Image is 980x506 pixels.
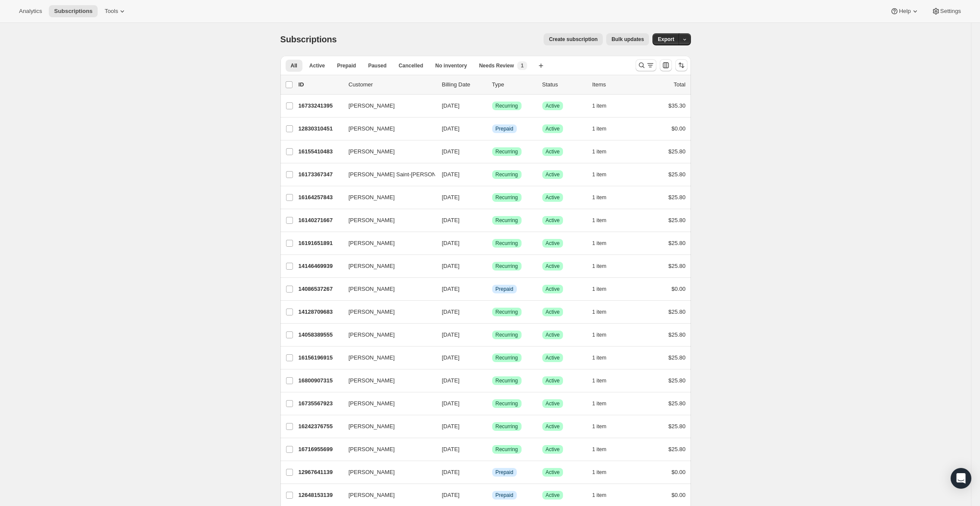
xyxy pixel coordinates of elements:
[442,171,460,178] span: [DATE]
[54,8,92,15] span: Subscriptions
[496,469,513,476] span: Prepaid
[592,260,616,272] button: 1 item
[299,80,342,89] p: ID
[899,8,910,15] span: Help
[299,191,686,204] div: 16164257843[PERSON_NAME][DATE]SuccessRecurringSuccessActive1 item$25.80
[546,354,560,361] span: Active
[546,400,560,407] span: Active
[668,194,686,200] span: $25.80
[299,398,686,410] div: 16735567923[PERSON_NAME][DATE]SuccessRecurringSuccessActive1 item$25.80
[344,374,430,388] button: [PERSON_NAME]
[885,5,924,17] button: Help
[592,423,607,430] span: 1 item
[299,352,686,364] div: 16156196915[PERSON_NAME][DATE]SuccessRecurringSuccessActive1 item$25.80
[636,59,656,71] button: Search and filter results
[299,285,342,293] p: 14086537267
[492,80,535,89] div: Type
[344,259,430,273] button: [PERSON_NAME]
[99,5,132,17] button: Tools
[442,80,485,89] p: Billing Date
[344,145,430,159] button: [PERSON_NAME]
[344,351,430,365] button: [PERSON_NAME]
[592,214,616,226] button: 1 item
[546,217,560,224] span: Active
[668,309,686,315] span: $25.80
[442,194,460,200] span: [DATE]
[344,465,430,479] button: [PERSON_NAME]
[344,168,430,181] button: [PERSON_NAME] Saint-[PERSON_NAME]
[592,375,616,387] button: 1 item
[442,148,460,155] span: [DATE]
[496,400,518,407] span: Recurring
[299,80,686,89] div: IDCustomerBilling DateTypeStatusItemsTotal
[592,125,607,132] span: 1 item
[105,8,118,15] span: Tools
[299,147,342,156] p: 16155410483
[442,446,460,452] span: [DATE]
[299,169,686,181] div: 16173367347[PERSON_NAME] Saint-[PERSON_NAME][DATE]SuccessRecurringSuccessActive1 item$25.80
[435,62,467,69] span: No inventory
[349,353,395,362] span: [PERSON_NAME]
[546,148,560,155] span: Active
[309,62,325,69] span: Active
[592,169,616,181] button: 1 item
[479,62,514,69] span: Needs Review
[349,239,395,248] span: [PERSON_NAME]
[671,286,686,292] span: $0.00
[496,377,518,384] span: Recurring
[546,171,560,178] span: Active
[442,309,460,315] span: [DATE]
[544,33,603,45] button: Create subscription
[299,375,686,387] div: 16800907315[PERSON_NAME][DATE]SuccessRecurringSuccessActive1 item$25.80
[592,191,616,204] button: 1 item
[337,62,356,69] span: Prepaid
[344,305,430,319] button: [PERSON_NAME]
[496,217,518,224] span: Recurring
[668,423,686,430] span: $25.80
[299,102,342,110] p: 16733241395
[349,331,395,339] span: [PERSON_NAME]
[668,102,686,109] span: $35.30
[496,148,518,155] span: Recurring
[299,123,686,135] div: 12830310451[PERSON_NAME][DATE]InfoPrepaidSuccessActive1 item$0.00
[349,285,395,293] span: [PERSON_NAME]
[442,423,460,430] span: [DATE]
[349,80,435,89] p: Customer
[280,35,337,44] span: Subscriptions
[592,217,607,224] span: 1 item
[496,423,518,430] span: Recurring
[442,354,460,361] span: [DATE]
[496,492,513,499] span: Prepaid
[668,263,686,269] span: $25.80
[299,170,342,179] p: 16173367347
[592,443,616,455] button: 1 item
[349,422,395,431] span: [PERSON_NAME]
[592,469,607,476] span: 1 item
[299,193,342,202] p: 16164257843
[546,331,560,338] span: Active
[344,442,430,456] button: [PERSON_NAME]
[299,124,342,133] p: 12830310451
[399,62,423,69] span: Cancelled
[349,216,395,225] span: [PERSON_NAME]
[534,60,548,72] button: Create new view
[592,237,616,249] button: 1 item
[592,352,616,364] button: 1 item
[606,33,649,45] button: Bulk updates
[299,216,342,225] p: 16140271667
[675,59,687,71] button: Sort the results
[926,5,966,17] button: Settings
[592,306,616,318] button: 1 item
[344,191,430,204] button: [PERSON_NAME]
[496,354,518,361] span: Recurring
[660,59,672,71] button: Customize table column order and visibility
[668,331,686,338] span: $25.80
[674,80,685,89] p: Total
[442,400,460,407] span: [DATE]
[592,100,616,112] button: 1 item
[546,263,560,270] span: Active
[349,102,395,110] span: [PERSON_NAME]
[299,466,686,478] div: 12967641139[PERSON_NAME][DATE]InfoPrepaidSuccessActive1 item$0.00
[668,148,686,155] span: $25.80
[299,260,686,272] div: 14146469939[PERSON_NAME][DATE]SuccessRecurringSuccessActive1 item$25.80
